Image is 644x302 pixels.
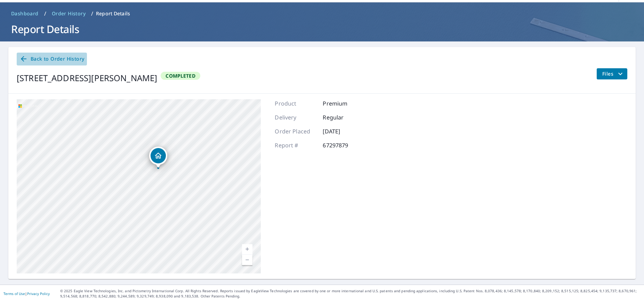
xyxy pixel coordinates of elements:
li: / [91,9,93,18]
a: Order History [49,8,88,19]
p: [DATE] [323,127,364,135]
a: Dashboard [8,8,41,19]
p: Product [275,99,316,108]
button: filesDropdownBtn-67297879 [596,68,627,79]
a: Current Level 19, Zoom Out [242,255,252,265]
p: Order Placed [275,127,316,135]
p: Report # [275,141,316,149]
span: Dashboard [11,10,39,17]
a: Current Level 19, Zoom In [242,244,252,255]
a: Terms of Use [3,291,25,296]
div: [STREET_ADDRESS][PERSON_NAME] [17,72,157,84]
span: Files [602,70,625,78]
span: Back to Order History [19,55,84,63]
p: © 2025 Eagle View Technologies, Inc. and Pictometry International Corp. All Rights Reserved. Repo... [60,288,641,299]
a: Privacy Policy [27,291,50,296]
p: Regular [323,113,364,122]
li: / [44,9,46,18]
h1: Report Details [8,22,636,36]
a: Back to Order History [17,53,87,65]
p: Report Details [96,10,130,17]
p: | [3,292,50,296]
nav: breadcrumb [8,8,636,19]
span: Order History [52,10,86,17]
p: Delivery [275,113,316,122]
p: Premium [323,99,364,108]
p: 67297879 [323,141,364,149]
span: Completed [161,72,199,79]
div: Dropped pin, building 1, Residential property, 1504 Dawngate Dr Belvidere, IL 61008 [149,147,167,168]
